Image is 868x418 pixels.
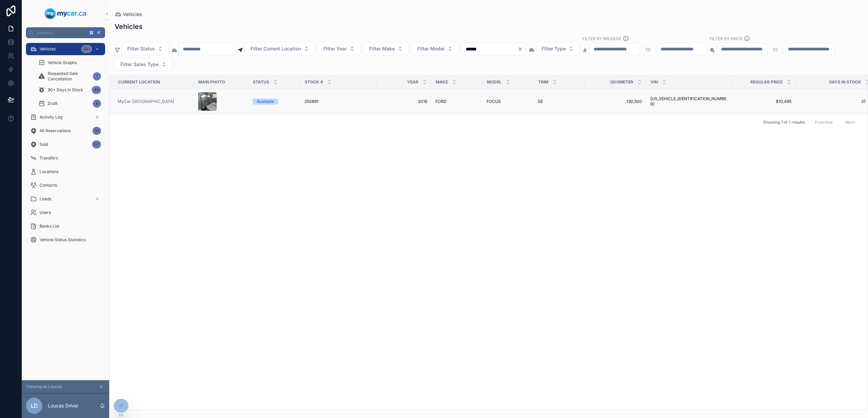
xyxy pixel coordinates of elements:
a: Activity Log [26,111,105,123]
span: Jump to... [37,30,85,35]
div: 45 [92,86,101,94]
a: Requested Sale Cancellation1 [34,70,105,82]
span: FOCUS [487,99,501,104]
div: Available [257,98,274,105]
span: Filter Model [417,45,445,52]
div: 1 [93,72,101,80]
div: 37 [92,140,101,149]
a: Vehicles [115,11,142,18]
button: Select Button [121,42,169,55]
p: Loucas Driver [48,402,78,409]
span: Banks List [40,223,59,229]
a: SE [538,99,581,104]
span: Model [487,79,502,85]
span: Leads [40,196,51,202]
span: Sold [40,142,48,147]
span: LD [31,402,38,410]
label: Filter By Mileage [582,35,621,42]
span: Filter Type [541,45,566,52]
span: Users [40,210,51,215]
a: Vehicles341 [26,43,105,55]
div: 341 [81,45,92,53]
label: FILTER BY PRICE [710,35,742,42]
button: Select Button [245,42,315,55]
span: Activity Log [40,114,62,120]
a: All Reservations10 [26,125,105,137]
span: Vehicle Graphs [48,60,77,65]
div: 10 [92,127,101,135]
span: Days In Stock [829,79,861,85]
a: Banks List [26,220,105,232]
span: 90+ Days In Stock [48,87,83,93]
span: Year [407,79,418,85]
span: Contacts [40,183,57,188]
a: Draft4 [34,97,105,110]
span: Vehicles [123,11,142,18]
span: Viewing as Loucas [26,384,62,389]
span: Filter Sales Type [120,61,159,68]
span: Stock # [305,79,323,85]
span: Filter Year [323,45,347,52]
a: Contacts [26,179,105,191]
span: Transfers [40,155,58,161]
a: Vehicle Status Statistics [26,234,105,246]
span: K [96,30,102,35]
span: Draft [48,101,58,106]
a: Sold37 [26,138,105,151]
span: Odometer [610,79,633,85]
span: Filter Make [369,45,395,52]
span: Requested Sale Cancellation [48,71,90,82]
p: to [773,45,778,53]
span: SE [538,99,543,104]
a: 37 [796,99,866,104]
button: Clear [518,46,526,52]
a: Locations [26,166,105,178]
span: Vehicles [40,46,56,52]
h1: Vehicles [115,22,143,31]
span: Regular Price [750,79,783,85]
span: Status [253,79,269,85]
a: MyCar [GEOGRAPHIC_DATA] [118,99,190,104]
a: Users [26,206,105,219]
span: Vehicle Status Statistics [40,237,86,243]
span: Filter Status [127,45,155,52]
p: to [646,45,651,53]
a: 130,500 [589,99,642,104]
button: Select Button [536,42,580,55]
div: 4 [93,99,101,108]
a: Available [252,98,296,105]
span: Locations [40,169,58,174]
a: 90+ Days In Stock45 [34,84,105,96]
button: Select Button [318,42,361,55]
a: FORD [435,99,478,104]
span: Make [436,79,448,85]
div: scrollable content [22,38,109,255]
a: Transfers [26,152,105,164]
span: 250891 [304,99,318,104]
a: Leads [26,193,105,205]
span: Trim [538,79,548,85]
span: Filter Current Location [250,45,301,52]
a: FOCUS [487,99,530,104]
span: Showing 1 of 1 results [763,120,805,125]
a: Vehicle Graphs [34,57,105,69]
span: Main Photo [198,79,225,85]
img: App logo [45,8,86,19]
button: Select Button [363,42,409,55]
button: Select Button [115,58,173,71]
a: [US_VEHICLE_IDENTIFICATION_NUMBER] [650,96,729,107]
a: MyCar [GEOGRAPHIC_DATA] [118,99,174,104]
a: 2016 [381,99,427,104]
span: Current Location [118,79,160,85]
a: $10,495 [737,99,792,104]
button: Select Button [411,42,459,55]
span: VIN [651,79,658,85]
a: 250891 [304,99,373,104]
span: All Reservations [40,128,71,134]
